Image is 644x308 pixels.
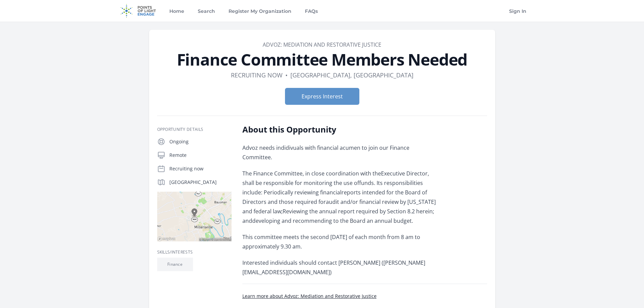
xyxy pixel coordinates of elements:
a: Learn more about Advoz: Mediation and Restorative Justice [242,293,377,299]
h3: Opportunity Details [157,127,232,132]
p: [GEOGRAPHIC_DATA] [169,179,232,186]
button: Express Interest [285,88,359,105]
p: Advoz needs indidivuals with financial acumen to join our Finance Committee. [242,143,440,162]
p: Recruiting now [169,165,232,172]
dd: Recruiting now [231,70,283,80]
dd: [GEOGRAPHIC_DATA], [GEOGRAPHIC_DATA] [290,70,413,80]
p: Remote [169,152,232,159]
img: Map [157,192,232,241]
li: Finance [157,258,193,271]
a: Advoz: Mediation and Restorative Justice [263,41,381,48]
p: Interested individuals should contact [PERSON_NAME] ( [PERSON_NAME][EMAIL_ADDRESS][DOMAIN_NAME] ) [242,258,440,277]
div: • [285,70,288,80]
p: Ongoing [169,138,232,145]
h3: Skills/Interests [157,250,232,255]
p: This committee meets the second [DATE] of each month from 8 am to approximately 9.30 am. [242,232,440,251]
p: The Finance Committee, in close coordination with theExecutive Director, shall be responsible for... [242,169,440,226]
h1: Finance Committee Members Needed [157,51,487,68]
h2: About this Opportunity [242,124,440,135]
